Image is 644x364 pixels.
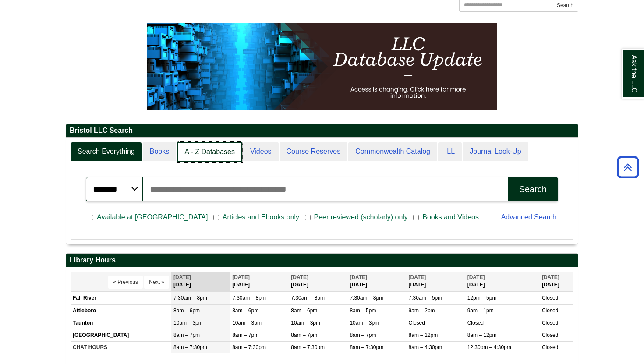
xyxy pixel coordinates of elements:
span: 8am – 4:30pm [409,344,442,350]
span: 10am – 3pm [291,320,320,326]
span: [DATE] [542,274,559,280]
th: [DATE] [540,272,573,291]
a: Back to Top [614,161,642,173]
span: 8am – 6pm [291,307,317,314]
span: 8am – 7pm [291,332,317,338]
span: Available at [GEOGRAPHIC_DATA] [93,212,211,223]
span: [DATE] [409,274,426,280]
div: Search [519,184,547,194]
td: Fall River [71,292,171,304]
td: CHAT HOURS [71,341,171,353]
td: Attleboro [71,304,171,317]
input: Books and Videos [413,214,419,222]
input: Peer reviewed (scholarly) only [305,214,311,222]
button: « Previous [108,276,143,289]
a: ILL [438,142,462,162]
span: 8am – 12pm [409,332,438,338]
span: 8am – 7:30pm [291,344,325,350]
span: Closed [542,295,558,301]
span: 10am – 3pm [350,320,379,326]
th: [DATE] [465,272,540,291]
span: Closed [409,320,425,326]
input: Articles and Ebooks only [213,214,219,222]
a: Commonwealth Catalog [348,142,437,162]
th: [DATE] [230,272,289,291]
span: [DATE] [291,274,308,280]
span: 8am – 7pm [173,332,200,338]
span: 7:30am – 8pm [350,295,383,301]
span: [DATE] [232,274,250,280]
span: 12:30pm – 4:30pm [467,344,511,350]
span: Closed [467,320,484,326]
a: Journal Look-Up [463,142,528,162]
span: Closed [542,320,558,326]
span: 12pm – 5pm [467,295,497,301]
th: [DATE] [347,272,406,291]
span: 8am – 6pm [173,307,200,314]
span: 8am – 7:30pm [350,344,383,350]
span: Closed [542,344,558,350]
input: Available at [GEOGRAPHIC_DATA] [88,214,93,222]
th: [DATE] [171,272,230,291]
a: Books [143,142,176,162]
th: [DATE] [289,272,347,291]
a: Search Everything [71,142,142,162]
span: Peer reviewed (scholarly) only [311,212,411,223]
span: Closed [542,307,558,314]
span: Closed [542,332,558,338]
span: 8am – 7:30pm [232,344,266,350]
button: Search [508,177,558,201]
span: 8am – 7pm [350,332,376,338]
span: 8am – 12pm [467,332,497,338]
th: [DATE] [407,272,465,291]
span: 9am – 1pm [467,307,494,314]
span: 8am – 7pm [232,332,258,338]
td: [GEOGRAPHIC_DATA] [71,329,171,341]
span: [DATE] [467,274,485,280]
h2: Bristol LLC Search [66,124,578,138]
img: HTML tutorial [147,23,497,110]
span: Articles and Ebooks only [219,212,303,223]
a: Advanced Search [501,213,556,221]
span: 9am – 2pm [409,307,435,314]
span: 8am – 5pm [350,307,376,314]
span: [DATE] [173,274,191,280]
span: 7:30am – 8pm [232,295,266,301]
span: 8am – 6pm [232,307,258,314]
a: Course Reserves [280,142,348,162]
span: 7:30am – 8pm [291,295,325,301]
td: Taunton [71,317,171,329]
span: 7:30am – 8pm [173,295,207,301]
a: A - Z Databases [177,142,242,163]
span: 8am – 7:30pm [173,344,207,350]
a: Videos [243,142,279,162]
span: 10am – 3pm [232,320,262,326]
button: Next » [144,276,169,289]
h2: Library Hours [66,254,578,267]
span: [DATE] [350,274,367,280]
span: Books and Videos [419,212,482,223]
span: 7:30am – 5pm [409,295,442,301]
span: 10am – 3pm [173,320,203,326]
